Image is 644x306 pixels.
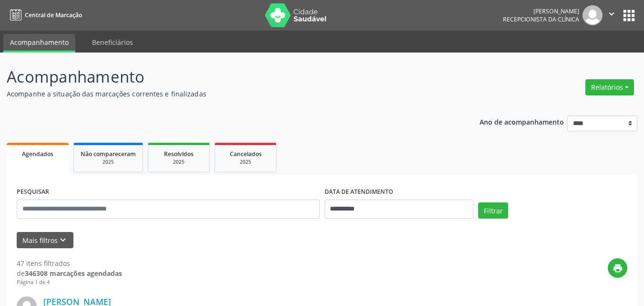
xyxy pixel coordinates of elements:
div: 2025 [81,158,136,166]
strong: 346308 marcações agendadas [25,269,122,278]
p: Acompanhe a situação das marcações correntes e finalizadas [7,89,448,99]
i: keyboard_arrow_down [58,235,68,245]
label: DATA DE ATENDIMENTO [325,185,393,200]
span: Cancelados [230,150,262,158]
p: Acompanhamento [7,65,448,89]
i:  [606,9,617,19]
div: 2025 [222,158,269,166]
span: Resolvidos [164,150,194,158]
div: [PERSON_NAME] [503,7,579,15]
a: Beneficiários [85,34,140,51]
div: de [17,268,122,278]
div: 47 itens filtrados [17,258,122,268]
span: Central de Marcação [25,11,82,19]
label: PESQUISAR [17,185,49,200]
a: Central de Marcação [7,7,82,23]
p: Ano de acompanhamento [480,116,564,127]
img: img [583,5,603,25]
button: Mais filtroskeyboard_arrow_down [17,232,73,249]
div: 2025 [155,158,203,166]
div: Página 1 de 4 [17,278,122,286]
button: Relatórios [585,79,634,95]
span: Não compareceram [81,150,136,158]
i: print [613,263,623,274]
a: Acompanhamento [3,34,75,53]
button:  [603,5,621,25]
button: apps [621,7,637,24]
button: Filtrar [478,202,508,219]
span: Recepcionista da clínica [503,15,579,23]
span: Agendados [22,150,53,158]
button: print [608,258,627,278]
